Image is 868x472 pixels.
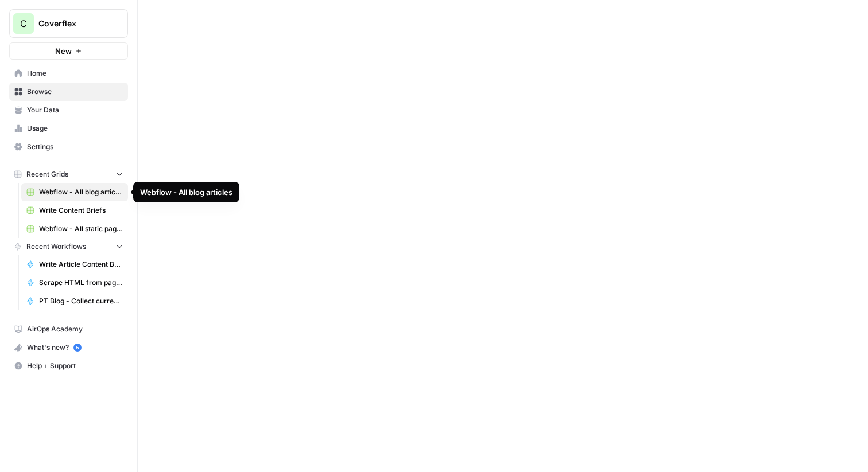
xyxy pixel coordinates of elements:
[9,9,128,38] button: Workspace: Coverflex
[9,101,128,119] a: Your Data
[76,345,79,350] text: 5
[9,42,128,60] button: New
[9,320,128,338] a: AirOps Academy
[39,205,123,216] span: Write Content Briefs
[20,17,27,30] span: C
[9,357,128,375] button: Help + Support
[21,274,128,292] a: Scrape HTML from page URL
[26,169,68,180] span: Recent Grids
[21,183,128,201] a: Webflow - All blog articles
[9,238,128,255] button: Recent Workflows
[55,45,72,57] span: New
[27,105,123,115] span: Your Data
[73,344,82,352] a: 5
[38,18,108,29] span: Coverflex
[39,187,123,197] span: Webflow - All blog articles
[39,278,123,288] span: Scrape HTML from page URL
[140,186,232,198] div: Webflow - All blog articles
[39,224,123,234] span: Webflow - All static pages
[26,241,86,252] span: Recent Workflows
[9,83,128,101] a: Browse
[39,259,123,270] span: Write Article Content Brief
[27,68,123,79] span: Home
[27,123,123,134] span: Usage
[21,201,128,220] a: Write Content Briefs
[21,220,128,238] a: Webflow - All static pages
[27,87,123,97] span: Browse
[27,142,123,152] span: Settings
[27,324,123,334] span: AirOps Academy
[21,292,128,310] a: PT Blog - Collect current H1 and propose optimized one
[27,361,123,371] span: Help + Support
[9,119,128,138] a: Usage
[9,64,128,83] a: Home
[9,138,128,156] a: Settings
[10,339,127,356] div: What's new?
[9,338,128,357] button: What's new? 5
[21,255,128,274] a: Write Article Content Brief
[9,166,128,183] button: Recent Grids
[39,296,123,306] span: PT Blog - Collect current H1 and propose optimized one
